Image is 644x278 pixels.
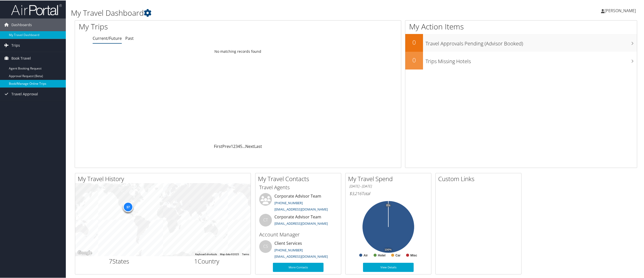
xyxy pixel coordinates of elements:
[405,55,423,64] h2: 0
[78,174,251,183] h2: My Travel History
[235,143,238,149] a: 3
[109,256,112,265] span: 7
[405,21,637,31] h1: My Action Items
[349,183,427,188] h6: [DATE] - [DATE]
[214,143,222,149] a: First
[11,3,62,15] img: airportal-logo.png
[75,46,401,56] td: No matching records found
[231,143,233,149] a: 1
[426,55,637,64] h3: Trips Missing Hotels
[601,3,641,18] a: [PERSON_NAME]
[426,37,637,47] h3: Travel Approvals Pending (Advisor Booked)
[405,51,637,69] a: 0Trips Missing Hotels
[259,183,337,190] h3: Travel Agents
[220,252,239,255] span: Map data ©2025
[11,39,20,51] span: Trips
[405,33,637,51] a: 0Travel Approvals Pending (Advisor Booked)
[242,143,245,149] span: …
[395,253,400,257] text: Car
[93,35,122,41] a: Current/Future
[386,203,390,206] tspan: 0%
[125,35,134,41] a: Past
[349,190,361,196] span: $3,216
[240,143,242,149] a: 5
[274,200,303,205] a: [PHONE_NUMBER]
[79,21,261,31] h1: My Trips
[274,247,303,252] a: [PHONE_NUMBER]
[364,253,368,257] text: Air
[274,221,328,225] a: [EMAIL_ADDRESS][DOMAIN_NAME]
[238,143,240,149] a: 4
[385,248,392,251] tspan: 100%
[76,249,93,256] img: Google
[259,213,272,226] div: CT
[195,252,217,256] button: Keyboard shortcuts
[259,231,337,238] h3: Account Manager
[378,253,386,257] text: Hotel
[274,206,328,211] a: [EMAIL_ADDRESS][DOMAIN_NAME]
[11,87,38,100] span: Travel Approval
[274,254,328,258] a: [EMAIL_ADDRESS][DOMAIN_NAME]
[245,143,254,149] a: Next
[273,262,324,271] a: More Contacts
[167,256,247,265] h2: Country
[405,38,423,46] h2: 0
[79,256,159,265] h2: States
[222,143,231,149] a: Prev
[71,7,451,18] h1: My Travel Dashboard
[11,51,31,64] span: Book Travel
[257,240,340,260] li: Client Services
[254,143,262,149] a: Last
[123,201,133,212] div: 37
[76,249,93,256] a: Open this area in Google Maps (opens a new window)
[438,174,521,183] h2: Custom Links
[194,256,198,265] span: 1
[11,18,32,31] span: Dashboards
[605,7,636,13] span: [PERSON_NAME]
[258,174,341,183] h2: My Travel Contacts
[242,252,249,255] a: Terms (opens in new tab)
[349,190,427,196] h6: Total
[259,240,272,252] div: CS
[348,174,431,183] h2: My Travel Spend
[257,193,340,213] li: Corporate Advisor Team
[363,262,414,271] a: View Details
[257,213,340,230] li: Corporate Advisor Team
[410,253,417,257] text: Misc
[233,143,235,149] a: 2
